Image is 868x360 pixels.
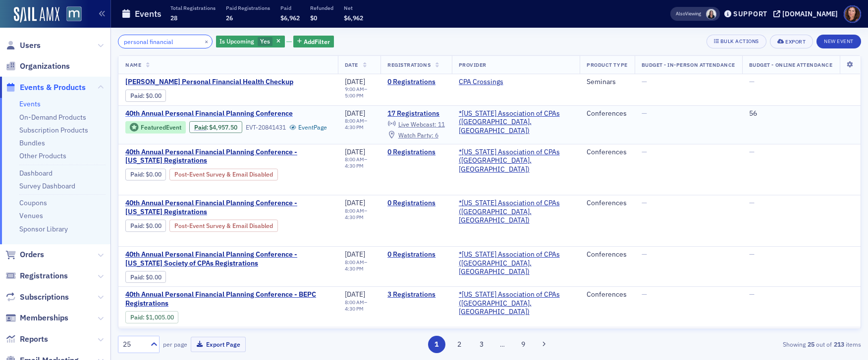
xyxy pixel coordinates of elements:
span: Users [20,40,41,51]
span: Yes [260,37,270,45]
button: Export [770,35,813,48]
span: 11 [438,120,445,128]
div: Also [676,10,685,17]
span: Live Webcast : [398,120,436,128]
div: Export [785,39,806,45]
span: $0.00 [146,222,162,229]
time: 8:00 AM [345,259,364,266]
p: Total Registrations [170,4,216,11]
a: Sponsor Library [19,225,68,233]
a: Paid [130,273,143,281]
p: Paid [280,4,300,11]
a: On-Demand Products [19,113,86,122]
span: … [495,340,509,349]
a: Memberships [5,313,68,323]
span: : [130,222,146,229]
div: Paid: 0 - $0 [125,169,166,180]
div: Conferences [587,290,627,299]
div: EVT-20841431 [246,124,286,131]
div: Seminars [587,78,627,87]
a: 0 Registrations [387,78,444,87]
label: per page [163,340,187,349]
span: — [749,290,755,299]
time: 4:30 PM [345,214,364,221]
time: 5:00 PM [345,92,364,99]
button: AddFilter [293,36,334,48]
span: 40th Annual Personal Financial Planning Conference - Oklahoma Registrations [125,148,331,165]
span: $0.00 [146,273,162,281]
div: Showing out of items [620,340,861,349]
a: *[US_STATE] Association of CPAs ([GEOGRAPHIC_DATA], [GEOGRAPHIC_DATA]) [459,148,573,174]
span: Budget - In-Person Attendance [642,61,735,68]
a: [PERSON_NAME] Personal Financial Health Checkup [125,78,293,87]
span: Memberships [20,313,68,323]
div: – [345,208,374,221]
span: — [749,147,755,156]
a: Paid [130,171,143,178]
div: Conferences [587,250,627,259]
div: Post-Event Survey [169,169,278,180]
a: 40th Annual Personal Financial Planning Conference - BEPC Registrations [125,290,331,308]
a: Paid [130,222,143,229]
div: Bulk Actions [720,39,759,44]
button: Bulk Actions [706,35,766,48]
div: Conferences [587,109,627,118]
span: Registrations [387,61,431,68]
div: Featured Event [141,125,181,130]
a: 40th Annual Personal Financial Planning Conference [125,109,327,118]
span: Provider [459,61,487,68]
span: 26 [226,14,233,22]
input: Search… [118,35,213,48]
a: Survey Dashboard [19,181,75,190]
a: 0 Registrations [387,250,444,259]
button: 1 [428,336,445,353]
button: 9 [515,336,532,353]
span: Organizations [20,61,70,72]
span: — [749,198,755,207]
a: 40th Annual Personal Financial Planning Conference - [US_STATE] Registrations [125,199,331,216]
a: 3 Registrations [387,290,444,299]
p: Paid Registrations [226,4,270,11]
span: $4,957.50 [209,124,237,131]
a: SailAMX [14,7,59,23]
button: 3 [473,336,490,353]
span: — [642,109,647,118]
button: × [202,37,211,45]
div: Post-Event Survey [169,220,278,231]
p: Net [344,4,363,11]
time: 8:00 AM [345,117,364,124]
div: Paid: 19 - $495750 [189,121,242,133]
img: SailAMX [66,6,82,22]
span: Events & Products [20,82,86,93]
span: — [642,147,647,156]
time: 4:30 PM [345,305,364,312]
a: Watch Party: 6 [387,131,438,139]
div: – [345,299,374,312]
time: 4:30 PM [345,162,364,169]
span: [DATE] [345,109,365,118]
span: — [749,77,755,86]
button: New Event [816,35,861,48]
a: 0 Registrations [387,148,444,157]
span: : [130,92,146,99]
a: Events & Products [5,82,86,93]
span: Profile [844,5,861,23]
a: EventPage [289,124,327,131]
div: Yes [216,36,285,48]
button: [DOMAIN_NAME] [773,10,841,17]
div: [DOMAIN_NAME] [782,9,838,18]
span: *Maryland Association of CPAs (Timonium, MD) [459,148,573,174]
a: New Event [816,36,861,45]
time: 9:00 AM [345,86,364,92]
span: Watch Party : [398,131,434,139]
span: Viewing [676,10,701,17]
span: 28 [170,14,177,22]
div: – [345,259,374,272]
span: — [749,250,755,259]
div: 25 [123,339,145,350]
a: Registrations [5,270,68,281]
a: *[US_STATE] Association of CPAs ([GEOGRAPHIC_DATA], [GEOGRAPHIC_DATA]) [459,199,573,225]
a: Subscription Products [19,126,88,135]
div: Paid: 0 - $0 [125,220,166,231]
a: View Homepage [59,6,82,23]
